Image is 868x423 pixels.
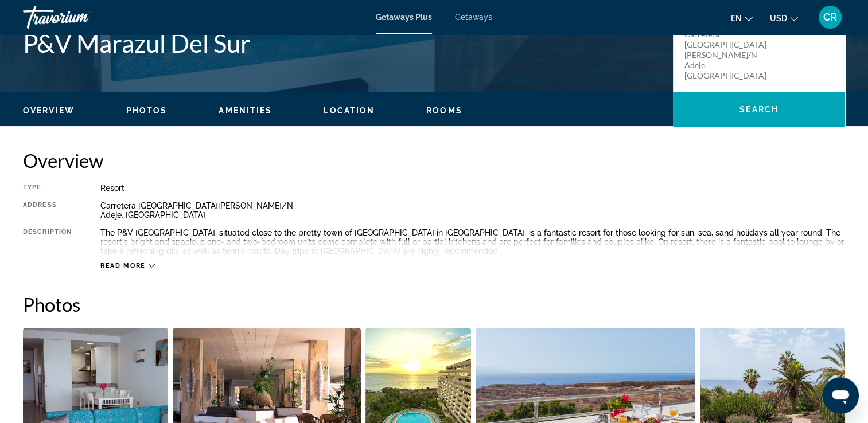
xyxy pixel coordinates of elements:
span: Rooms [426,106,462,115]
span: Location [324,106,375,115]
p: Carretera [GEOGRAPHIC_DATA][PERSON_NAME]/N Adeje, [GEOGRAPHIC_DATA] [684,29,776,81]
a: Getaways Plus [376,13,432,22]
button: Photos [126,105,168,116]
span: Photos [126,106,168,115]
button: User Menu [815,5,845,29]
button: Search [673,92,845,127]
span: Read more [100,262,146,269]
h2: Overview [23,149,845,172]
button: Overview [23,105,75,116]
button: Amenities [219,105,272,116]
div: Description [23,228,72,256]
div: Carretera [GEOGRAPHIC_DATA][PERSON_NAME]/N Adeje, [GEOGRAPHIC_DATA] [100,201,845,220]
h1: P&V Marazul Del Sur [23,28,661,58]
div: Resort [100,183,845,193]
button: Location [324,105,375,116]
span: Search [739,105,779,114]
span: en [731,14,742,23]
h2: Photos [23,293,845,316]
button: Read more [100,261,155,270]
a: Getaways [455,13,492,22]
button: Change currency [770,10,798,26]
span: USD [770,14,787,23]
iframe: Button to launch messaging window [822,377,859,414]
button: Rooms [426,105,462,116]
div: Address [23,201,72,220]
a: Travorium [23,2,138,32]
button: Change language [731,10,753,26]
div: The P&V [GEOGRAPHIC_DATA], situated close to the pretty town of [GEOGRAPHIC_DATA] in [GEOGRAPHIC_... [100,228,845,256]
span: Overview [23,106,75,115]
span: Amenities [219,106,272,115]
div: Type [23,183,72,193]
span: CR [823,11,837,23]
